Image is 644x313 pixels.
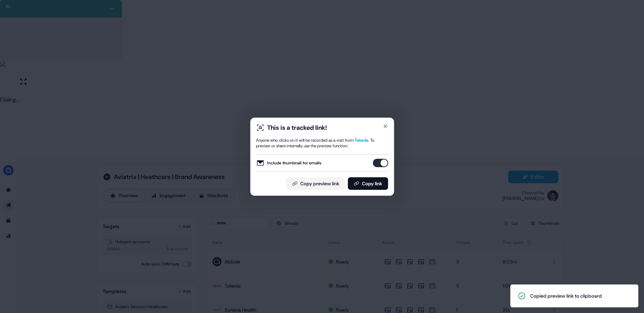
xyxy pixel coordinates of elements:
div: Copied preview link to clipboard [530,292,602,299]
div: This is a tracked link! [267,124,327,132]
div: Anyone who clicks on it will be recorded as a visit from . To preview or share internally, use th... [256,137,388,149]
button: Copy link [348,177,388,190]
label: Include thumbnail for emails [256,159,321,167]
button: Copy preview link [286,177,345,190]
span: Takeda [355,137,368,143]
